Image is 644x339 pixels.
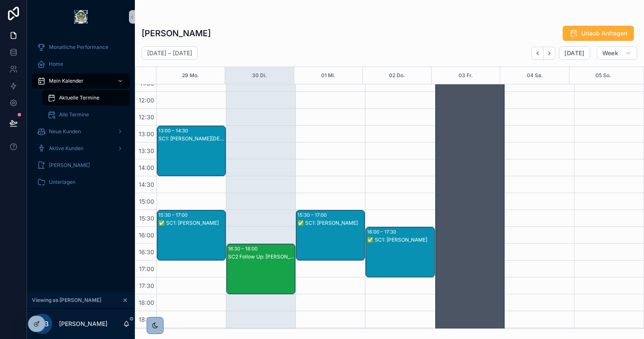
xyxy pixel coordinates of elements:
[298,211,329,219] div: 15:30 – 17:00
[596,67,611,84] button: 05 So.
[137,147,156,154] span: 13:30
[59,320,107,328] p: [PERSON_NAME]
[74,10,88,24] img: App logo
[137,231,156,239] span: 16:00
[32,158,130,173] a: [PERSON_NAME]
[158,135,225,142] div: SC1: [PERSON_NAME][DEMOGRAPHIC_DATA]
[49,44,108,51] span: Monatliche Performance
[157,210,225,260] div: 15:30 – 17:00✅ SC1: [PERSON_NAME]
[27,34,135,201] div: scrollable content
[228,253,295,260] div: SC2 Follow Up: [PERSON_NAME]
[559,46,590,60] button: [DATE]
[147,49,192,57] h2: [DATE] – [DATE]
[158,220,225,226] div: ✅ SC1: [PERSON_NAME]
[49,128,81,135] span: Neue Kunden
[42,90,130,105] a: Aktuelle Termine
[531,47,544,60] button: Back
[597,46,637,60] button: Week
[49,61,63,67] span: Home
[544,47,555,60] button: Next
[367,228,398,236] div: 16:00 – 17:30
[142,27,211,39] h1: [PERSON_NAME]
[137,130,156,137] span: 13:00
[32,40,130,55] a: Monatliche Performance
[563,26,634,41] button: Urlaub Anfragen
[137,316,156,323] span: 18:30
[32,297,101,304] span: Viewing as [PERSON_NAME]
[459,67,473,84] button: 03 Fr.
[227,244,295,294] div: 16:30 – 18:00SC2 Follow Up: [PERSON_NAME]
[59,111,89,118] span: Alle Termine
[367,237,434,243] div: ✅ SC1: [PERSON_NAME]
[49,179,75,186] span: Unterlagen
[158,211,190,219] div: 15:30 – 17:00
[581,29,627,38] span: Urlaub Anfragen
[32,175,130,190] a: Unterlagen
[32,124,130,139] a: Neue Kunden
[366,227,434,277] div: 16:00 – 17:30✅ SC1: [PERSON_NAME]
[137,181,156,188] span: 14:30
[32,73,130,89] a: Mein Kalender
[49,162,90,169] span: [PERSON_NAME]
[42,107,130,122] a: Alle Termine
[157,126,225,176] div: 13:00 – 14:30SC1: [PERSON_NAME][DEMOGRAPHIC_DATA]
[32,141,130,156] a: Aktive Kunden
[389,67,405,84] button: 02 Do.
[137,265,156,272] span: 17:00
[252,67,267,84] button: 30 Di.
[602,49,618,57] span: Week
[137,113,156,121] span: 12:30
[137,97,156,104] span: 12:00
[59,94,99,101] span: Aktuelle Termine
[137,282,156,289] span: 17:30
[49,145,83,152] span: Aktive Kunden
[137,215,156,222] span: 15:30
[49,78,83,84] span: Mein Kalender
[228,245,260,253] div: 16:30 – 18:00
[137,299,156,306] span: 18:00
[182,67,199,84] button: 29 Mo.
[137,164,156,171] span: 14:00
[32,56,130,72] a: Home
[296,210,365,260] div: 15:30 – 17:00✅ SC1: [PERSON_NAME]
[137,198,156,205] span: 15:00
[564,49,584,57] span: [DATE]
[527,67,543,84] button: 04 Sa.
[158,126,190,135] div: 13:00 – 14:30
[137,248,156,256] span: 16:30
[298,220,364,226] div: ✅ SC1: [PERSON_NAME]
[321,67,335,84] button: 01 Mi.
[138,80,156,87] span: 11:30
